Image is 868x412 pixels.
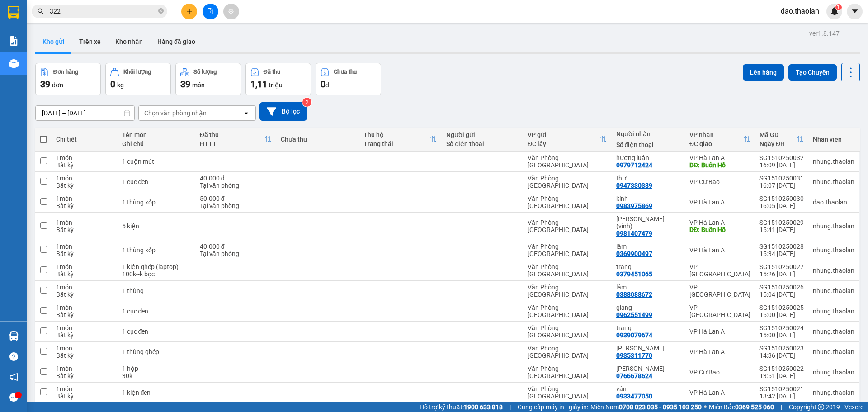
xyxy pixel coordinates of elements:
[56,284,113,291] div: 1 món
[759,393,804,400] div: 13:42 [DATE]
[788,64,837,81] button: Tạo Chuyến
[616,324,680,331] div: trang
[446,140,518,147] div: Số điện thoại
[759,175,804,182] div: SG1510250031
[813,158,854,165] div: nhung.thaolan
[689,348,750,355] div: VP Hà Lan A
[813,178,854,185] div: nhung.thaolan
[122,389,191,396] div: 1 kiện đen
[200,202,272,209] div: Tại văn phòng
[56,365,113,372] div: 1 món
[56,352,113,359] div: Bất kỳ
[186,8,193,14] span: plus
[56,219,113,226] div: 1 món
[122,263,191,270] div: 1 kiện ghép (laptop)
[759,161,804,169] div: 16:09 [DATE]
[203,4,218,19] button: file-add
[56,161,113,169] div: Bất kỳ
[363,131,430,138] div: Thu hộ
[813,267,854,274] div: nhung.thaolan
[56,393,113,400] div: Bất kỳ
[616,161,652,169] div: 0979712424
[528,175,607,189] div: Văn Phòng [GEOGRAPHIC_DATA]
[122,287,191,294] div: 1 thùng
[56,291,113,298] div: Bất kỳ
[813,348,854,355] div: nhung.thaolan
[420,402,503,412] span: Hỗ trợ kỹ thuật:
[709,402,774,412] span: Miền Bắc
[619,403,702,411] strong: 0708 023 035 - 0935 103 250
[759,352,804,359] div: 14:36 [DATE]
[122,158,191,165] div: 1 cuộn mút
[616,372,652,379] div: 0766678624
[52,81,63,89] span: đơn
[759,195,804,202] div: SG1510250030
[689,219,750,226] div: VP Hà Lan A
[250,79,267,90] span: 1,11
[528,243,607,257] div: Văn Phòng [GEOGRAPHIC_DATA]
[774,5,826,17] span: dao.thaolan
[759,284,804,291] div: SG1510250026
[523,128,612,152] th: Toggle SortBy
[759,263,804,270] div: SG1510250027
[759,270,804,278] div: 15:26 [DATE]
[144,109,207,118] div: Chọn văn phòng nhận
[302,98,311,107] sup: 2
[264,69,280,75] div: Đã thu
[200,195,272,202] div: 50.000 đ
[446,131,518,138] div: Người gửi
[616,243,680,250] div: lâm
[56,154,113,161] div: 1 món
[759,291,804,298] div: 15:04 [DATE]
[616,365,680,372] div: thúy linh
[207,8,213,14] span: file-add
[689,178,750,185] div: VP Cư Bao
[200,243,272,250] div: 40.000 đ
[759,311,804,318] div: 15:00 [DATE]
[689,263,750,278] div: VP [GEOGRAPHIC_DATA]
[528,385,607,400] div: Văn Phòng [GEOGRAPHIC_DATA]
[809,28,840,38] div: ver 1.8.147
[518,402,588,412] span: Cung cấp máy in - giấy in:
[72,31,108,52] button: Trên xe
[735,403,774,411] strong: 0369 525 060
[192,81,205,89] span: món
[781,402,782,412] span: |
[689,389,750,396] div: VP Hà Lan A
[689,284,750,298] div: VP [GEOGRAPHIC_DATA]
[616,250,652,257] div: 0369900497
[325,81,329,89] span: đ
[528,365,607,379] div: Văn Phòng [GEOGRAPHIC_DATA]
[835,4,842,10] sup: 1
[616,130,680,137] div: Người nhận
[759,219,804,226] div: SG1510250029
[689,304,750,318] div: VP [GEOGRAPHIC_DATA]
[122,328,191,335] div: 1 cục đen
[228,8,234,14] span: aim
[9,36,19,46] img: solution-icon
[56,175,113,182] div: 1 món
[830,7,839,15] img: icon-new-feature
[759,250,804,257] div: 15:34 [DATE]
[759,131,797,138] div: Mã GD
[759,345,804,352] div: SG1510250023
[122,178,191,185] div: 1 cục đen
[56,345,113,352] div: 1 món
[36,106,134,120] input: Select a date range.
[122,270,191,278] div: 100k--k bọc
[685,128,755,152] th: Toggle SortBy
[56,182,113,189] div: Bất kỳ
[158,7,164,16] span: close-circle
[195,128,276,152] th: Toggle SortBy
[847,4,863,19] button: caret-down
[200,175,272,182] div: 40.000 đ
[616,352,652,359] div: 0935311770
[616,263,680,270] div: trang
[759,385,804,393] div: SG1510250021
[56,250,113,257] div: Bất kỳ
[175,63,241,95] button: Số lượng39món
[759,182,804,189] div: 16:07 [DATE]
[813,199,854,206] div: dao.thaolan
[616,215,680,230] div: kim ngân (vinh)
[35,31,72,52] button: Kho gửi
